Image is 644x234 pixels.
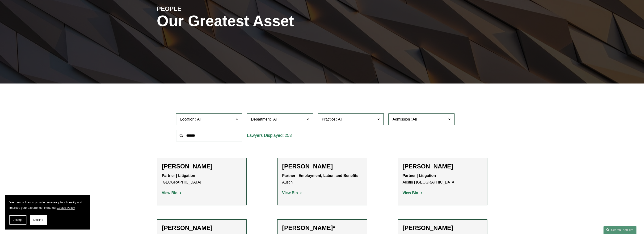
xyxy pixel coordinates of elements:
[9,200,85,210] p: We use cookies to provide necessary functionality and improve your experience. Read our .
[162,191,182,195] a: View Bio
[162,224,242,232] h2: [PERSON_NAME]
[282,163,362,170] h2: [PERSON_NAME]
[9,215,26,225] button: Accept
[403,191,422,195] a: View Bio
[322,117,335,121] span: Practice
[403,191,418,195] strong: View Bio
[251,117,271,121] span: Department
[5,195,90,229] section: Cookie banner
[282,172,362,186] p: Austin
[603,226,636,234] a: Search this site
[403,174,436,178] strong: Partner | Litigation
[285,133,292,138] span: 253
[162,172,242,186] p: [GEOGRAPHIC_DATA]
[403,163,482,170] h2: [PERSON_NAME]
[162,163,242,170] h2: [PERSON_NAME]
[403,172,482,186] p: Austin | [GEOGRAPHIC_DATA]
[282,191,298,195] strong: View Bio
[162,174,195,178] strong: Partner | Litigation
[162,191,177,195] strong: View Bio
[282,224,362,232] h2: [PERSON_NAME]*
[392,117,410,121] span: Admission
[180,117,194,121] span: Location
[57,206,75,209] a: Cookie Policy
[282,174,358,178] strong: Partner | Employment, Labor, and Benefits
[403,224,482,232] h2: [PERSON_NAME]
[13,218,22,221] span: Accept
[282,191,302,195] a: View Bio
[157,13,377,30] h1: Our Greatest Asset
[33,218,43,221] span: Decline
[157,5,240,13] h4: PEOPLE
[30,215,47,225] button: Decline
